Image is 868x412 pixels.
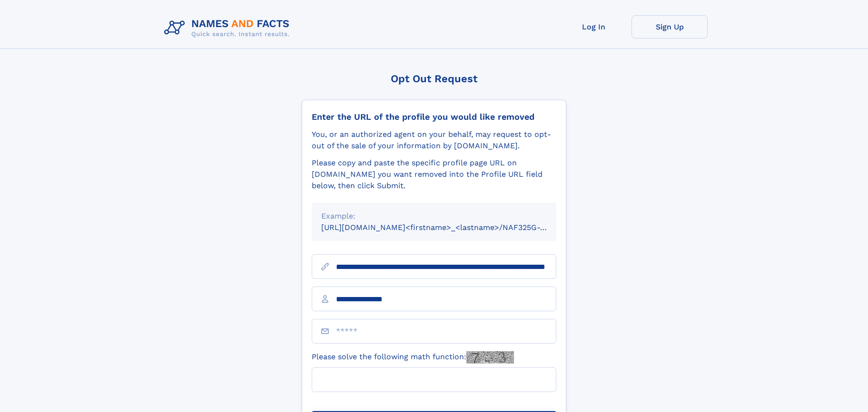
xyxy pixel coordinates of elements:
[321,223,574,232] small: [URL][DOMAIN_NAME]<firstname>_<lastname>/NAF325G-xxxxxxxx
[302,73,566,85] div: Opt Out Request
[312,157,556,192] div: Please copy and paste the specific profile page URL on [DOMAIN_NAME] you want removed into the Pr...
[312,112,556,122] div: Enter the URL of the profile you would like removed
[160,15,297,41] img: Logo Names and Facts
[312,351,514,364] label: Please solve the following math function:
[321,211,547,222] div: Example:
[631,15,708,38] a: Sign Up
[555,15,631,38] a: Log In
[312,129,556,152] div: You, or an authorized agent on your behalf, may request to opt-out of the sale of your informatio...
